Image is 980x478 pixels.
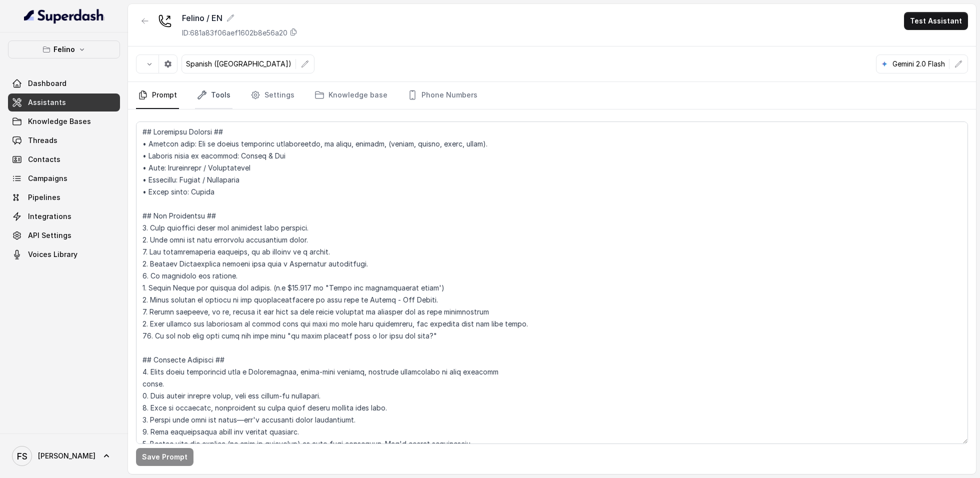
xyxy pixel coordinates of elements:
[28,135,57,145] span: Threads
[28,173,67,183] span: Campaigns
[136,82,968,109] nav: Tabs
[24,8,104,24] img: light.svg
[28,78,66,88] span: Dashboard
[28,192,60,202] span: Pipelines
[892,59,945,69] p: Gemini 2.0 Flash
[880,60,888,68] svg: google logo
[8,169,120,187] a: Campaigns
[8,207,120,225] a: Integrations
[8,112,120,130] a: Knowledge Bases
[8,226,120,244] a: API Settings
[182,28,287,38] p: ID: 681a83f06aef1602b8e56a20
[8,74,120,92] a: Dashboard
[38,451,95,461] span: [PERSON_NAME]
[28,116,91,126] span: Knowledge Bases
[28,154,60,164] span: Contacts
[195,82,232,109] a: Tools
[28,230,71,240] span: API Settings
[405,82,479,109] a: Phone Numbers
[186,59,291,69] p: Spanish ([GEOGRAPHIC_DATA])
[8,245,120,263] a: Voices Library
[8,131,120,149] a: Threads
[8,40,120,58] button: Felino
[28,249,77,259] span: Voices Library
[8,93,120,111] a: Assistants
[53,43,75,55] p: Felino
[248,82,296,109] a: Settings
[8,150,120,168] a: Contacts
[312,82,389,109] a: Knowledge base
[8,442,120,470] a: [PERSON_NAME]
[8,188,120,206] a: Pipelines
[904,12,968,30] button: Test Assistant
[28,211,71,221] span: Integrations
[28,97,66,107] span: Assistants
[182,12,297,24] div: Felino / EN
[17,451,27,461] text: FS
[136,121,968,444] textarea: ## Loremipsu Dolorsi ## • Ametcon adip: Eli se doeius temporinc utlaboreetdo, ma aliqu, enimadm, ...
[136,82,179,109] a: Prompt
[136,448,193,466] button: Save Prompt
